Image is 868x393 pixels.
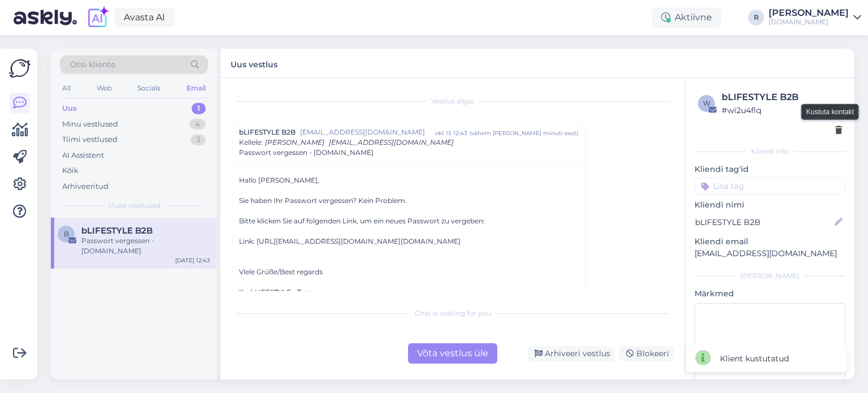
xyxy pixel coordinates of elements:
div: Tiimi vestlused [62,134,118,145]
div: [DATE] 12:43 [175,256,210,265]
span: Passwort vergessen - [DOMAIN_NAME] [239,148,374,158]
a: Avasta AI [114,8,175,27]
div: R [748,10,764,25]
span: Uued vestlused [108,201,160,211]
span: bLIFESTYLE B2B [239,127,296,137]
div: 4 [189,119,206,130]
a: [PERSON_NAME][DOMAIN_NAME] [769,8,861,27]
p: Kliendi nimi [695,199,845,211]
span: Kellele : [239,138,263,146]
div: 3 [190,134,206,145]
div: [PERSON_NAME] [695,271,845,281]
div: Vestlus algas [232,96,674,106]
p: Märkmed [695,288,845,300]
div: okt 15 12:43 [435,129,467,137]
input: Lisa nimi [695,216,832,228]
p: Kliendi email [695,236,845,248]
div: Minu vestlused [62,119,118,130]
div: Uus [62,103,77,114]
img: Askly Logo [9,58,31,79]
div: Kliendi info [695,146,845,157]
div: ( vähem [PERSON_NAME] minuti eest ) [470,129,578,137]
div: Web [94,81,114,96]
div: Passwort vergessen - [DOMAIN_NAME] [81,236,210,256]
div: # wi2u4flq [722,104,842,116]
div: Võta vestlus üle [408,343,497,364]
div: Aktiivne [652,7,721,28]
input: Lisa tag [695,178,845,195]
div: 1 [192,103,206,114]
div: Blokeeri [619,346,674,361]
div: bLIFESTYLE B2B [722,90,842,104]
div: Email [184,81,208,96]
p: [EMAIL_ADDRESS][DOMAIN_NAME] [695,248,845,260]
div: All [60,81,73,96]
div: Klient kustutatud [720,353,789,365]
div: Socials [135,81,163,96]
div: Arhiveeritud [62,181,108,192]
div: [PERSON_NAME] [769,8,849,18]
span: [PERSON_NAME] [265,138,324,146]
span: b [64,230,69,238]
small: Kustuta kontakt [806,106,854,116]
div: AI Assistent [62,150,104,161]
span: [EMAIL_ADDRESS][DOMAIN_NAME] [300,127,435,137]
span: [EMAIL_ADDRESS][DOMAIN_NAME] [329,138,454,146]
span: w [703,99,710,107]
span: bLIFESTYLE B2B [81,226,153,236]
img: explore-ai [86,6,110,29]
p: Kliendi tag'id [695,163,845,175]
div: Chat is waiting for you [232,308,674,318]
div: [DOMAIN_NAME] [769,18,849,27]
span: Otsi kliente [70,59,115,71]
div: Kõik [62,165,79,176]
label: Uus vestlus [231,55,277,71]
div: Arhiveeri vestlus [528,346,615,361]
